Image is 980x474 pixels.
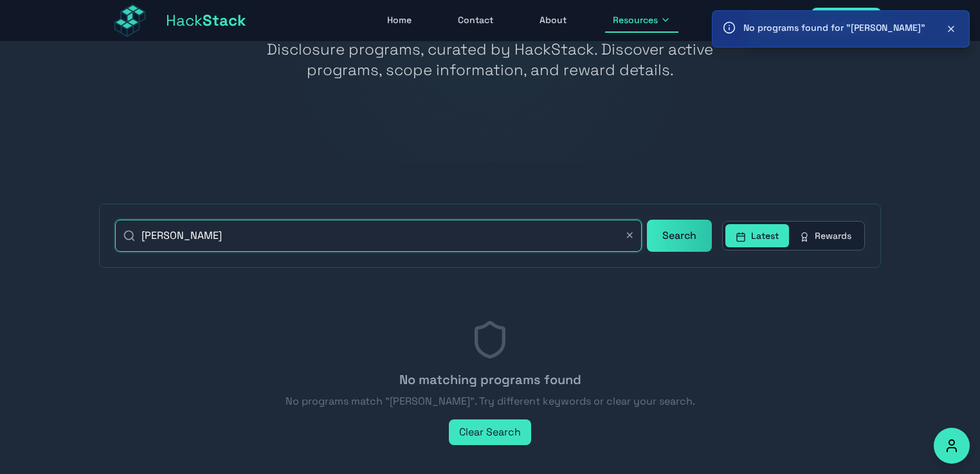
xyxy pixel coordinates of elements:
button: Search [647,220,712,252]
input: Search programs by name, platform, or description... [115,220,642,252]
p: No programs found for "[PERSON_NAME]" [743,21,925,34]
button: Resources [605,8,678,33]
span: Hack [166,10,246,31]
button: Close notification [943,21,959,37]
span: Resources [613,13,658,26]
a: Home [379,8,419,33]
a: About [532,8,574,33]
button: ✕ [626,228,634,243]
button: Latest [725,224,789,247]
button: Clear Search [449,419,531,445]
p: No programs match "[PERSON_NAME]". Try different keywords or clear your search. [99,394,881,409]
span: Stack [203,10,246,30]
p: Aggregated knowledge of Bug Bounty and Vulnerability Disclosure programs, curated by HackStack. D... [243,19,737,80]
a: Contact [450,8,501,33]
a: Sign In [812,8,881,33]
h3: No matching programs found [99,371,881,389]
button: Rewards [789,224,862,247]
button: Accessibility Options [934,428,970,464]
